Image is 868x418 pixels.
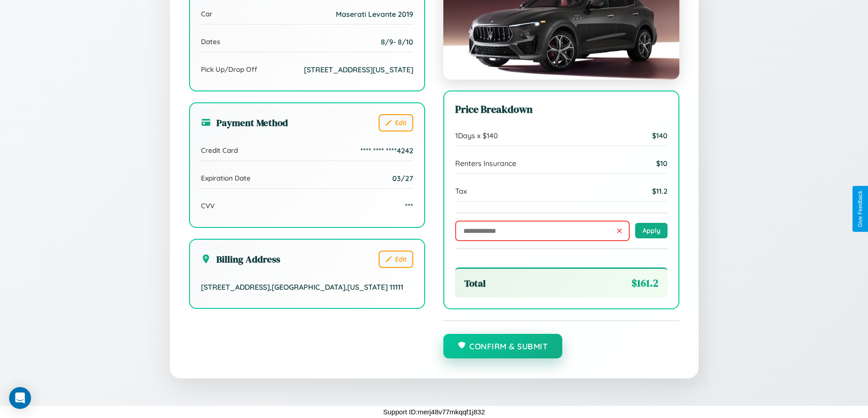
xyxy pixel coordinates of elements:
[201,116,288,129] h3: Payment Method
[455,131,498,140] span: 1 Days x $ 140
[201,10,212,18] span: Car
[201,146,238,155] span: Credit Card
[381,37,413,46] span: 8 / 9 - 8 / 10
[635,223,668,238] button: Apply
[201,174,251,182] span: Expiration Date
[455,159,516,168] span: Renters Insurance
[201,37,220,46] span: Dates
[464,277,486,290] span: Total
[201,65,257,74] span: Pick Up/Drop Off
[383,406,485,418] p: Support ID: merj48v77mkqqf1j832
[455,186,467,196] span: Tax
[443,334,563,358] button: Confirm & Submit
[455,102,668,116] h3: Price Breakdown
[632,276,658,290] span: $ 161.2
[336,10,413,19] span: Maserati Levante 2019
[9,387,31,409] div: Open Intercom Messenger
[857,191,863,227] div: Give Feedback
[379,114,413,131] button: Edit
[652,186,668,196] span: $ 11.2
[379,251,413,268] button: Edit
[656,159,668,168] span: $ 10
[201,282,403,292] span: [STREET_ADDRESS] , [GEOGRAPHIC_DATA] , [US_STATE] 11111
[201,252,280,266] h3: Billing Address
[392,174,413,183] span: 03/27
[201,201,215,210] span: CVV
[652,131,668,140] span: $ 140
[304,65,413,74] span: [STREET_ADDRESS][US_STATE]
